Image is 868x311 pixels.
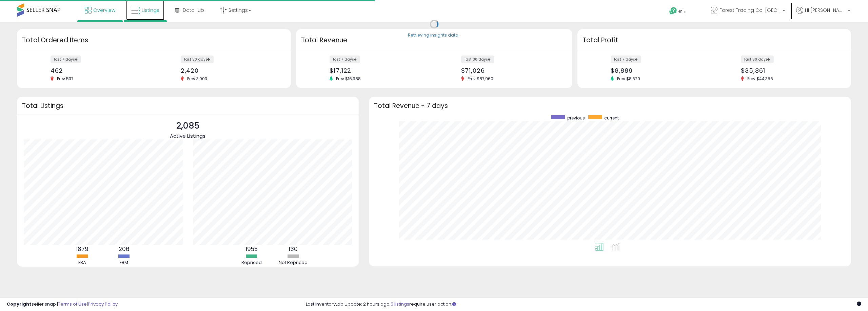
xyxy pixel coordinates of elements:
[391,301,409,307] a: 5 listings
[170,119,205,132] p: 2,085
[245,245,258,253] b: 1955
[183,7,204,14] span: DataHub
[611,67,709,74] div: $8,889
[76,245,88,253] b: 1879
[719,7,781,14] span: Forest Trading Co. [GEOGRAPHIC_DATA]
[461,67,560,74] div: $71,026
[677,9,687,15] span: Help
[231,260,272,266] div: Repriced
[142,7,159,14] span: Listings
[301,36,567,45] h3: Total Revenue
[51,67,149,74] div: 462
[51,55,81,63] label: last 7 days
[805,7,846,14] span: Hi [PERSON_NAME]
[374,103,846,108] h3: Total Revenue - 7 days
[62,260,103,266] div: FBA
[796,7,850,22] a: Hi [PERSON_NAME]
[664,2,700,22] a: Help
[567,115,585,121] span: previous
[306,301,861,308] div: Last InventoryLab Update: 2 hours ago, require user action.
[22,36,286,45] h3: Total Ordered Items
[330,55,360,63] label: last 7 days
[289,245,298,253] b: 130
[741,67,839,74] div: $35,861
[58,301,87,307] a: Terms of Use
[170,132,205,139] span: Active Listings
[604,115,619,121] span: current
[669,7,677,15] i: Get Help
[88,301,118,307] a: Privacy Policy
[408,32,460,39] div: Retrieving insights data..
[611,55,641,63] label: last 7 days
[741,55,774,63] label: last 30 days
[333,76,364,82] span: Prev: $16,988
[273,260,314,266] div: Not Repriced
[181,55,214,63] label: last 30 days
[7,301,32,307] strong: Copyright
[452,302,456,306] i: Click here to read more about un-synced listings.
[614,76,644,82] span: Prev: $8,629
[464,76,497,82] span: Prev: $87,960
[461,55,494,63] label: last 30 days
[22,103,354,108] h3: Total Listings
[104,260,144,266] div: FBM
[744,76,776,82] span: Prev: $44,356
[583,36,846,45] h3: Total Profit
[54,76,77,82] span: Prev: 537
[330,67,429,74] div: $17,122
[184,76,211,82] span: Prev: 3,003
[93,7,115,14] span: Overview
[7,301,118,308] div: seller snap | |
[181,67,279,74] div: 2,420
[119,245,130,253] b: 206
